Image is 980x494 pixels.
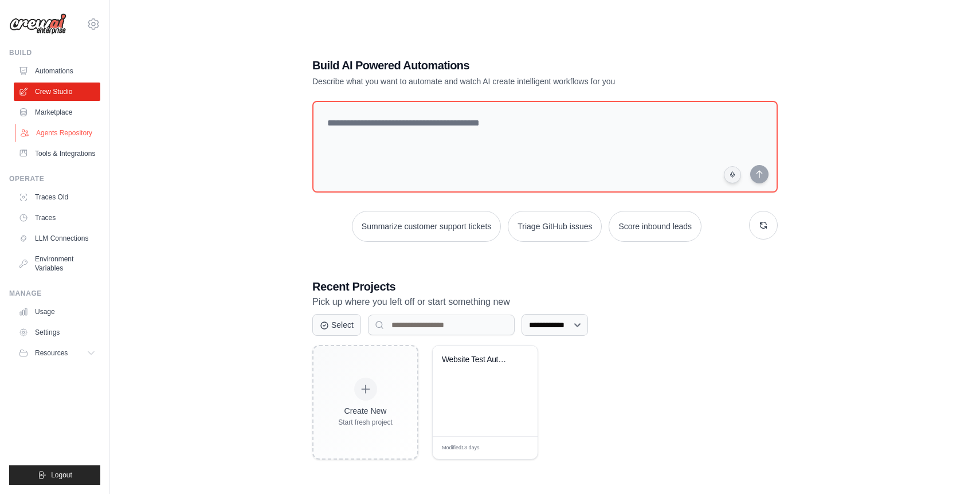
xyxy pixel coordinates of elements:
[923,439,980,494] iframe: Chat Widget
[312,295,778,309] p: Pick up where you left off or start something new
[724,166,741,183] button: Click to speak your automation idea
[609,211,701,242] button: Score inbound leads
[14,83,100,101] a: Crew Studio
[352,211,501,242] button: Summarize customer support tickets
[14,323,100,342] a: Settings
[9,48,100,57] div: Build
[508,211,602,242] button: Triage GitHub issues
[312,76,697,87] p: Describe what you want to automate and watch AI create intelligent workflows for you
[312,279,778,295] h3: Recent Projects
[511,444,520,452] span: Edit
[312,314,361,336] button: Select
[51,471,72,480] span: Logout
[14,62,100,80] a: Automations
[14,229,100,248] a: LLM Connections
[338,405,393,417] div: Create New
[14,188,100,206] a: Traces Old
[14,250,100,277] a: Environment Variables
[14,103,100,121] a: Marketplace
[15,124,101,142] a: Agents Repository
[14,344,100,362] button: Resources
[312,57,697,73] h1: Build AI Powered Automations
[9,289,100,298] div: Manage
[14,144,100,163] a: Tools & Integrations
[14,209,100,227] a: Traces
[9,13,66,35] img: Logo
[9,465,100,485] button: Logout
[749,211,778,240] button: Get new suggestions
[14,303,100,321] a: Usage
[442,444,480,452] span: Modified 13 days
[442,355,511,365] div: Website Test Automation
[35,348,68,358] span: Resources
[9,174,100,183] div: Operate
[338,418,393,427] div: Start fresh project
